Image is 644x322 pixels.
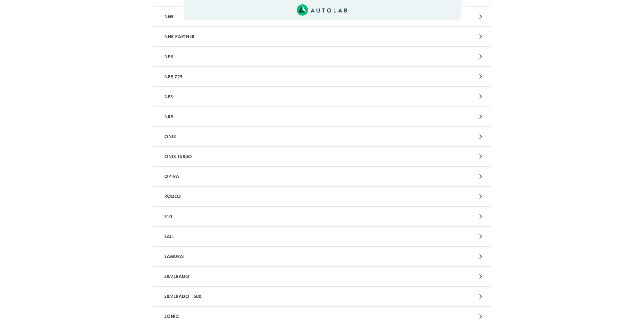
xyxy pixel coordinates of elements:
p: SAMURAI [162,250,372,263]
p: NRR [162,110,372,123]
p: SAIL [162,230,372,243]
p: NPS [162,90,372,103]
p: NNR [162,10,372,23]
p: NNR PARTNER [162,30,372,43]
p: SILVERADO 1500 [162,290,372,303]
p: ONIX TURBO [162,150,372,163]
a: Link al sitio de autolab [297,6,347,13]
p: NPR [162,50,372,63]
p: NPR 729 [162,70,372,83]
p: OPTRA [162,170,372,183]
p: SILVERADO [162,270,372,283]
p: RODEO [162,190,372,203]
p: S10 [162,210,372,223]
p: ONIX [162,130,372,143]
